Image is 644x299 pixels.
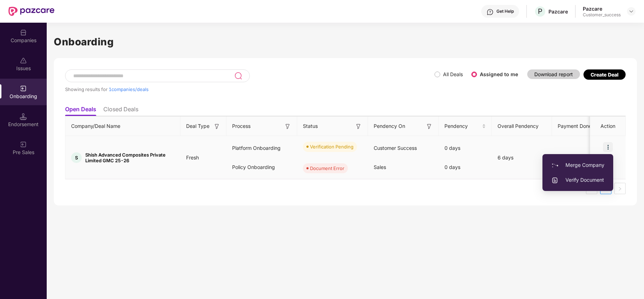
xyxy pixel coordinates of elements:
img: svg+xml;base64,PHN2ZyB3aWR0aD0iMTYiIGhlaWdodD0iMTYiIHZpZXdCb3g9IjAgMCAxNiAxNiIgZmlsbD0ibm9uZSIgeG... [213,123,220,130]
th: Company/Deal Name [65,117,180,136]
span: Pendency On [374,122,405,130]
img: New Pazcare Logo [8,7,54,16]
div: 0 days [439,139,492,158]
img: icon [603,142,613,152]
li: Closed Deals [103,106,138,116]
th: Overall Pendency [492,117,552,136]
img: svg+xml;base64,PHN2ZyBpZD0iVXBsb2FkX0xvZ3MiIGRhdGEtbmFtZT0iVXBsb2FkIExvZ3MiIHhtbG5zPSJodHRwOi8vd3... [551,177,558,184]
img: svg+xml;base64,PHN2ZyB3aWR0aD0iMjAiIGhlaWdodD0iMjAiIHZpZXdCb3g9IjAgMCAyMCAyMCIgZmlsbD0ibm9uZSIgeG... [551,162,558,169]
span: Payment Done [558,122,594,130]
span: Deal Type [186,122,209,130]
label: All Deals [443,71,463,77]
img: svg+xml;base64,PHN2ZyB3aWR0aD0iMTYiIGhlaWdodD0iMTYiIHZpZXdCb3g9IjAgMCAxNiAxNiIgZmlsbD0ibm9uZSIgeG... [284,123,291,130]
div: Document Error [310,165,344,172]
div: Create Deal [591,72,619,78]
label: Assigned to me [480,71,518,77]
div: Platform Onboarding [226,139,297,158]
div: 0 days [439,158,492,177]
img: svg+xml;base64,PHN2ZyBpZD0iSGVscC0zMngzMiIgeG1sbnM9Imh0dHA6Ly93d3cudzMub3JnLzIwMDAvc3ZnIiB3aWR0aD... [487,9,494,16]
div: Get Help [496,9,514,14]
img: svg+xml;base64,PHN2ZyB3aWR0aD0iMjQiIGhlaWdodD0iMjUiIHZpZXdCb3g9IjAgMCAyNCAyNSIgZmlsbD0ibm9uZSIgeG... [234,72,242,80]
span: Sales [374,164,386,170]
img: svg+xml;base64,PHN2ZyBpZD0iRHJvcGRvd24tMzJ4MzIiIHhtbG5zPSJodHRwOi8vd3d3LnczLm9yZy8yMDAwL3N2ZyIgd2... [628,9,634,14]
span: Verify Document [551,176,604,184]
li: Next Page [614,183,626,194]
img: svg+xml;base64,PHN2ZyB3aWR0aD0iMTYiIGhlaWdodD0iMTYiIHZpZXdCb3g9IjAgMCAxNiAxNiIgZmlsbD0ibm9uZSIgeG... [355,123,362,130]
div: S [71,152,82,163]
span: P [538,7,542,16]
div: Pazcare [548,8,568,15]
li: Open Deals [65,106,96,116]
th: Pendency [439,117,492,136]
div: Verification Pending [310,143,353,150]
button: right [614,183,626,194]
h1: Onboarding [54,34,637,50]
img: svg+xml;base64,PHN2ZyB3aWR0aD0iMTYiIGhlaWdodD0iMTYiIHZpZXdCb3g9IjAgMCAxNiAxNiIgZmlsbD0ibm9uZSIgeG... [426,123,433,130]
img: svg+xml;base64,PHN2ZyB3aWR0aD0iMTQuNSIgaGVpZ2h0PSIxNC41IiB2aWV3Qm94PSIwIDAgMTYgMTYiIGZpbGw9Im5vbm... [20,113,27,120]
div: Customer_success [583,12,621,18]
span: Fresh [180,154,205,160]
span: Pendency [444,122,481,130]
img: svg+xml;base64,PHN2ZyB3aWR0aD0iMjAiIGhlaWdodD0iMjAiIHZpZXdCb3g9IjAgMCAyMCAyMCIgZmlsbD0ibm9uZSIgeG... [20,85,27,92]
span: Status [303,122,318,130]
img: svg+xml;base64,PHN2ZyBpZD0iQ29tcGFuaWVzIiB4bWxucz0iaHR0cDovL3d3dy53My5vcmcvMjAwMC9zdmciIHdpZHRoPS... [20,29,27,36]
button: Download report [527,69,580,79]
th: Action [590,117,626,136]
span: Shish Advanced Composites Private Limited GMC 25-26 [85,152,175,163]
img: svg+xml;base64,PHN2ZyB3aWR0aD0iMjAiIGhlaWdodD0iMjAiIHZpZXdCb3g9IjAgMCAyMCAyMCIgZmlsbD0ibm9uZSIgeG... [20,141,27,148]
th: Payment Done [552,117,605,136]
span: Process [232,122,251,130]
span: 1 companies/deals [109,86,149,92]
span: right [618,187,622,191]
div: Policy Onboarding [226,158,297,177]
span: Merge Company [551,161,604,169]
img: svg+xml;base64,PHN2ZyBpZD0iSXNzdWVzX2Rpc2FibGVkIiB4bWxucz0iaHR0cDovL3d3dy53My5vcmcvMjAwMC9zdmciIH... [20,57,27,64]
div: Showing results for [65,86,435,92]
span: Customer Success [374,145,417,151]
div: Pazcare [583,5,621,12]
div: 6 days [492,154,552,162]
